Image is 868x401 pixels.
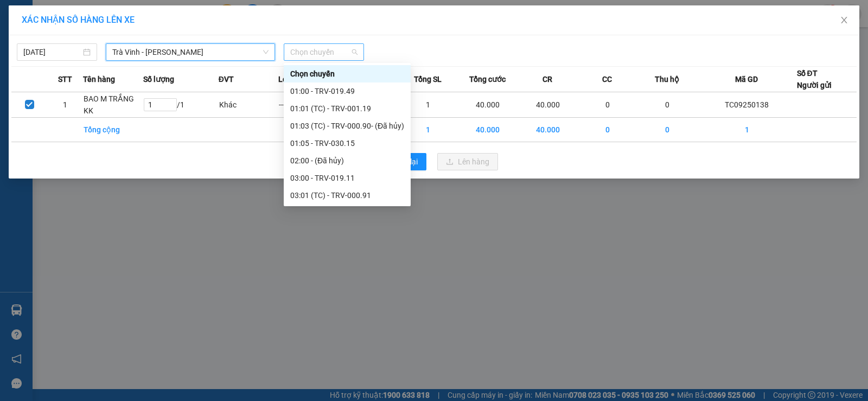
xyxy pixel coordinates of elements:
span: Số lượng [143,73,174,85]
div: 01:00 - TRV-019.49 [290,85,404,97]
div: Chọn chuyến [284,65,411,82]
td: 0 [578,92,637,118]
td: 1 [47,92,83,118]
span: down [263,49,269,55]
span: Mã GD [735,73,758,85]
span: close [840,16,848,24]
div: Số ĐT Người gửi [797,67,832,91]
div: 01:03 (TC) - TRV-000.90 - (Đã hủy) [290,120,404,132]
td: 1 [398,118,458,142]
span: Tổng cước [469,73,506,85]
td: 0 [637,92,697,118]
div: 01:01 (TC) - TRV-001.19 [290,103,404,114]
span: Chọn chuyến [290,44,358,60]
button: Close [829,5,859,36]
span: CR [542,73,552,85]
td: 40.000 [518,118,577,142]
span: Loại hàng [278,73,312,85]
td: 0 [578,118,637,142]
input: 12/09/2025 [23,46,81,58]
span: ĐVT [219,73,234,85]
td: BAO M TRẮNG KK [83,92,143,118]
span: Trà Vinh - Hồ Chí Minh [112,44,269,60]
button: uploadLên hàng [437,153,498,170]
div: 01:05 - TRV-030.15 [290,137,404,149]
td: 40.000 [458,92,518,118]
td: --- [278,92,338,118]
div: Chọn chuyến [290,68,404,80]
span: STT [58,73,72,85]
div: 03:01 (TC) - TRV-000.91 [290,189,404,201]
td: 1 [398,92,458,118]
span: Tổng SL [414,73,442,85]
span: XÁC NHẬN SỐ HÀNG LÊN XE [22,15,135,25]
td: Tổng cộng [83,118,143,142]
td: 40.000 [458,118,518,142]
td: TC09250138 [697,92,796,118]
div: 03:00 - TRV-019.11 [290,172,404,184]
span: CC [602,73,612,85]
span: Thu hộ [655,73,679,85]
span: Tên hàng [83,73,115,85]
td: 40.000 [518,92,577,118]
td: 0 [637,118,697,142]
td: 1 [697,118,796,142]
td: Khác [219,92,278,118]
div: 02:00 - (Đã hủy) [290,155,404,167]
td: / 1 [143,92,219,118]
